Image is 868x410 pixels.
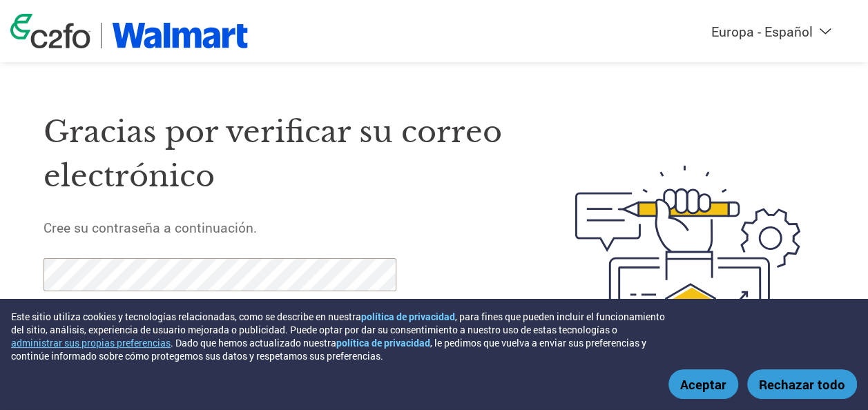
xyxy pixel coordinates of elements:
[44,219,512,236] h5: Cree su contraseña a continuación.
[747,369,857,399] button: Rechazar todo
[361,310,455,323] a: política de privacidad
[11,310,677,362] div: Este sitio utiliza cookies y tecnologías relacionadas, como se describe en nuestra , para fines q...
[44,110,512,199] h1: Gracias por verificar su correo electrónico
[112,23,248,48] img: Walmart
[11,336,171,349] button: administrar sus propias preferencias
[10,14,90,48] img: c2fo logo
[336,336,430,349] a: política de privacidad
[668,369,738,399] button: Aceptar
